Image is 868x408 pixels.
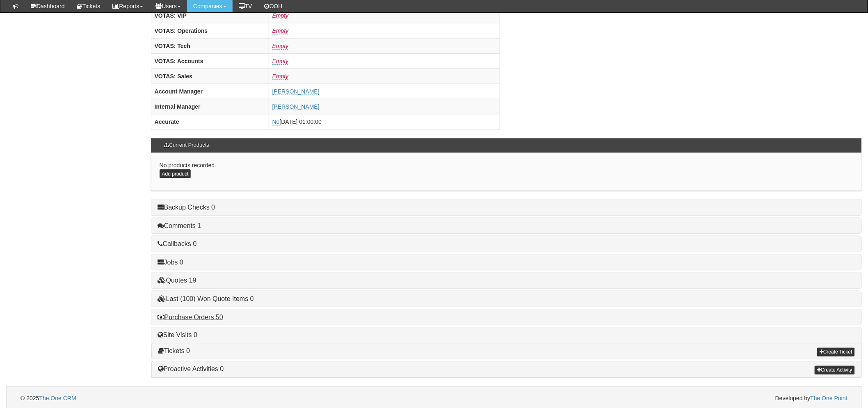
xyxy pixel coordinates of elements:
[158,240,197,247] a: Callbacks 0
[160,169,191,178] a: Add product
[39,395,76,402] a: The One CRM
[21,395,76,402] span: © 2025
[158,348,190,355] a: Tickets 0
[158,366,224,373] a: Proactive Activities 0
[272,119,280,125] a: No
[151,114,269,130] th: Accurate
[272,27,289,34] a: Empty
[151,153,862,191] div: No products recorded.
[151,99,269,114] th: Internal Manager
[269,114,500,130] td: [DATE] 01:00:00
[158,295,254,302] a: Last (100) Won Quote Items 0
[158,204,215,211] a: Backup Checks 0
[151,69,269,84] th: VOTAS: Sales
[775,394,847,403] span: Developed by
[151,54,269,69] th: VOTAS: Accounts
[160,138,213,152] h3: Current Products
[158,222,201,229] a: Comments 1
[158,332,197,339] a: Site Visits 0
[272,103,320,110] a: [PERSON_NAME]
[151,23,269,39] th: VOTAS: Operations
[158,314,223,321] a: Purchase Orders 50
[272,73,289,80] a: Empty
[151,8,269,23] th: VOTAS: VIP
[272,88,320,95] a: [PERSON_NAME]
[158,259,183,266] a: Jobs 0
[272,43,289,50] a: Empty
[272,58,289,65] a: Empty
[815,366,855,375] a: Create Activity
[817,348,855,357] a: Create Ticket
[811,395,847,402] a: The One Point
[158,277,196,284] a: Quotes 19
[151,39,269,54] th: VOTAS: Tech
[272,12,289,19] a: Empty
[151,84,269,99] th: Account Manager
